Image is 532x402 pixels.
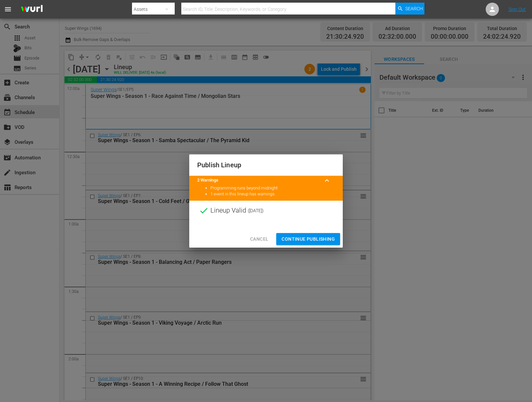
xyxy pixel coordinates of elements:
span: Search [405,3,423,15]
img: ans4CAIJ8jUAAAAAAAAAAAAAAAAAAAAAAAAgQb4GAAAAAAAAAAAAAAAAAAAAAAAAJMjXAAAAAAAAAAAAAAAAAAAAAAAAgAT5G... [16,2,48,17]
span: Cancel [250,235,268,243]
div: Lineup Valid [189,201,343,221]
span: Continue Publishing [282,235,335,243]
span: keyboard_arrow_up [323,177,331,184]
li: Programming runs beyond midnight [210,185,335,191]
h2: Publish Lineup [197,160,335,170]
button: keyboard_arrow_up [319,173,335,188]
span: ( [DATE] ) [248,206,264,216]
li: 1 event in this lineup has warnings. [210,191,335,197]
button: Continue Publishing [276,233,340,245]
button: Cancel [245,233,274,245]
span: menu [4,5,12,13]
title: 2 Warnings [197,177,319,183]
a: Sign Out [509,7,526,12]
